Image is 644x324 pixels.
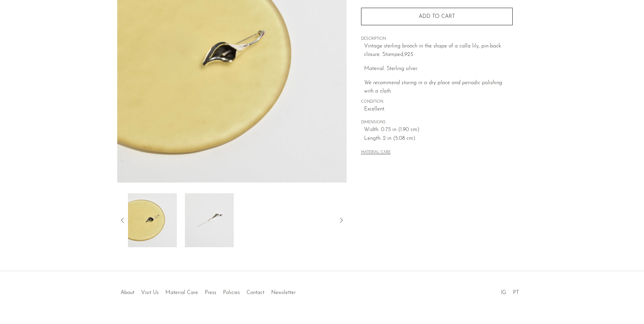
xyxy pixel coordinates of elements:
img: Calla Lily Brooch [128,193,177,247]
i: We recommend storing in a dry place and periodic polishing with a cloth. [364,80,502,94]
a: Visit Us [141,290,159,295]
a: Press [205,290,216,295]
button: Add to cart [361,8,513,25]
p: Material: Sterling silver. [364,65,513,73]
span: Width: 0.75 in (1.90 cm) [364,126,513,134]
a: IG [501,290,506,295]
a: Policies [223,290,240,295]
img: Calla Lily Brooch [185,193,234,247]
span: CONDITION [361,99,513,105]
ul: Social Medias [497,285,522,297]
span: Excellent. [364,105,513,114]
a: Material Care [165,290,198,295]
button: MATERIAL CARE [361,150,391,155]
a: Contact [247,290,264,295]
ul: Quick links [117,285,299,297]
a: About [121,290,134,295]
span: Length: 2 in (5.08 cm) [364,134,513,143]
span: DIMENSIONS [361,120,513,126]
a: PT [513,290,519,295]
em: 925. [404,52,414,57]
p: Vintage sterling brooch in the shape of a calla lily, pin-back closure. Stamped, [364,42,513,59]
span: DESCRIPTION [361,36,513,42]
span: Add to cart [419,14,455,19]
